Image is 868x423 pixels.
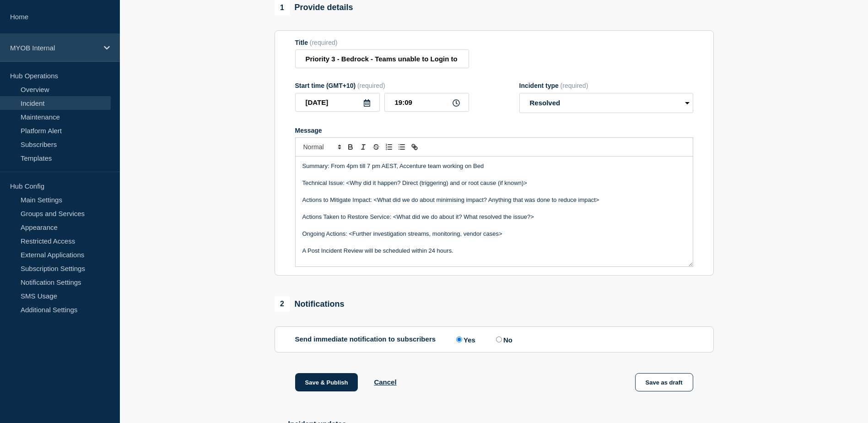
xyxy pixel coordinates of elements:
[275,296,290,312] span: 2
[519,82,693,89] div: Incident type
[370,141,383,152] button: Toggle strikethrough text
[383,141,395,152] button: Toggle ordered list
[295,49,469,68] input: Title
[295,39,469,46] div: Title
[494,335,512,344] label: No
[295,82,469,89] div: Start time (GMT+10)
[408,141,421,152] button: Toggle link
[302,196,686,204] p: Actions to Mitigate Impact: <What did we do about minimising impact? Anything that was done to re...
[302,230,686,238] p: Ongoing Actions: <Further investigation streams, monitoring, vendor cases>
[302,179,686,187] p: Technical Issue: <Why did it happen? Direct (triggering) and or root cause (if known)>
[548,266,549,271] span: "
[496,336,502,342] input: No
[561,82,588,89] span: (required)
[302,162,686,170] p: Summary: From 4pm till 7 pm AEST, Accenture team working on Bed
[296,157,693,266] div: Message
[302,247,686,255] p: A Post Incident Review will be scheduled within 24 hours.
[295,335,693,344] div: Send immediate notification to subscribers
[489,266,548,271] a: contact Incident Management
[295,93,380,112] input: YYYY-MM-DD
[395,141,408,152] button: Toggle bulleted list
[357,82,385,89] span: (required)
[374,378,396,386] button: Cancel
[275,296,345,312] div: Notifications
[295,335,436,344] p: Send immediate notification to subscribers
[295,127,693,134] div: Message
[344,141,357,152] button: Toggle bold text
[10,44,98,52] p: MYOB Internal
[295,373,358,391] button: Save & Publish
[310,39,338,46] span: (required)
[519,93,693,113] select: Incident type
[635,373,693,391] button: Save as draft
[456,336,462,342] input: Yes
[454,335,475,344] label: Yes
[357,141,370,152] button: Toggle italic text
[302,266,490,271] span: "If you have important information about, or need to be directly involved in, this incident, please
[384,93,469,112] input: HH:MM
[302,213,686,221] p: Actions Taken to Restore Service: <What did we do about it? What resolved the issue?>
[299,141,344,152] span: Font size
